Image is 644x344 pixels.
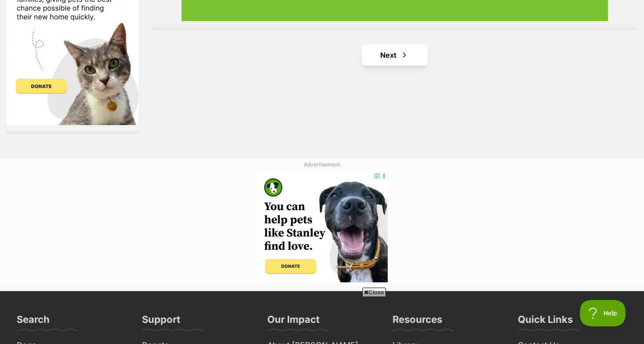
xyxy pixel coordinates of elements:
span: Close [362,288,386,296]
h3: Quick Links [518,313,573,331]
iframe: Advertisement [257,172,388,282]
iframe: Help Scout Beacon - Open [580,300,626,326]
a: Next page [362,44,428,66]
iframe: Advertisement [162,300,482,340]
nav: Pagination [152,44,637,66]
h3: Support [142,313,180,331]
h3: Search [17,313,50,331]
